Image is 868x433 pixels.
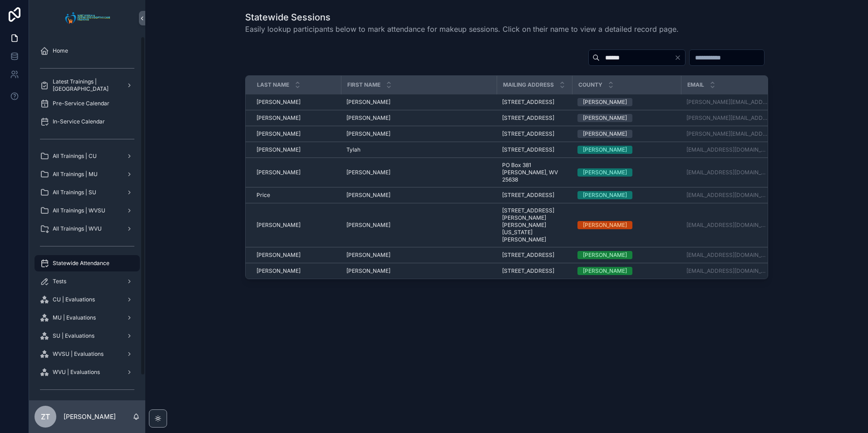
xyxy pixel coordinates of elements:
span: [PERSON_NAME] [346,169,390,176]
a: Home [35,43,140,59]
a: All Trainings | CU [35,148,140,164]
span: [PERSON_NAME] [346,98,390,106]
span: WVSU | Evaluations [53,350,104,358]
a: [PERSON_NAME] [577,130,676,138]
a: PO Box 381 [PERSON_NAME], WV 25638 [502,162,567,183]
span: [STREET_ADDRESS] [502,130,554,138]
span: County [578,81,602,89]
span: All Trainings | WVU [53,225,102,232]
div: [PERSON_NAME] [583,267,627,275]
a: [EMAIL_ADDRESS][DOMAIN_NAME] [686,267,768,275]
span: SU | Evaluations [53,332,94,340]
a: [EMAIL_ADDRESS][DOMAIN_NAME] [686,251,768,259]
span: [PERSON_NAME] [256,98,301,106]
a: [STREET_ADDRESS] [502,267,567,275]
div: [PERSON_NAME] [583,98,627,106]
div: [PERSON_NAME] [583,114,627,122]
a: [PERSON_NAME] [346,169,491,176]
span: [PERSON_NAME] [346,130,390,138]
button: Clear [674,54,685,61]
div: scrollable content [29,36,145,400]
a: CU | Evaluations [35,291,140,308]
span: Price [256,192,270,199]
a: Tests [35,273,140,290]
a: [PERSON_NAME] [577,114,676,122]
a: [EMAIL_ADDRESS][DOMAIN_NAME] [686,169,768,176]
span: MU | Evaluations [53,314,96,321]
span: [PERSON_NAME] [256,251,301,259]
div: [PERSON_NAME] [583,221,627,229]
span: [STREET_ADDRESS] [502,267,554,275]
a: Statewide Attendance [35,255,140,271]
a: All Trainings | MU [35,166,140,182]
a: [PERSON_NAME] [256,267,335,275]
span: Tests [53,278,66,285]
a: [PERSON_NAME] [577,251,676,259]
span: Latest Trainings | [GEOGRAPHIC_DATA] [53,78,119,93]
a: [PERSON_NAME] [346,267,491,275]
span: First Name [347,81,380,89]
a: WVSU | Evaluations [35,346,140,362]
span: [PERSON_NAME] [256,267,301,275]
span: [PERSON_NAME] [256,221,301,229]
span: [PERSON_NAME] [346,114,390,122]
a: [STREET_ADDRESS][PERSON_NAME][PERSON_NAME][US_STATE][PERSON_NAME] [502,207,567,243]
span: Pre-Service Calendar [53,100,109,107]
a: WVU | Evaluations [35,364,140,380]
a: [PERSON_NAME][EMAIL_ADDRESS][DOMAIN_NAME] [686,98,768,106]
a: [STREET_ADDRESS] [502,192,567,199]
span: [PERSON_NAME] [256,146,301,153]
span: All Trainings | SU [53,189,96,196]
a: All Trainings | WVSU [35,202,140,219]
span: In-Service Calendar [53,118,105,125]
a: [PERSON_NAME] [256,114,335,122]
a: [PERSON_NAME] [256,130,335,138]
div: [PERSON_NAME] [583,191,627,199]
span: [PERSON_NAME] [346,251,390,259]
div: [PERSON_NAME] [583,146,627,154]
a: [EMAIL_ADDRESS][DOMAIN_NAME] [686,221,768,229]
a: [PERSON_NAME][EMAIL_ADDRESS][DOMAIN_NAME] [686,130,768,138]
a: [EMAIL_ADDRESS][DOMAIN_NAME] [686,192,768,199]
a: Pre-Service Calendar [35,95,140,112]
a: All Trainings | SU [35,184,140,201]
a: MU | Evaluations [35,310,140,326]
a: [PERSON_NAME] [256,221,335,229]
span: Mailing Address [503,81,554,89]
a: [PERSON_NAME] [346,251,491,259]
a: [STREET_ADDRESS] [502,251,567,259]
a: [PERSON_NAME] [577,168,676,177]
div: [PERSON_NAME] [583,130,627,138]
span: [PERSON_NAME] [256,130,301,138]
a: [STREET_ADDRESS] [502,98,567,106]
a: [STREET_ADDRESS] [502,114,567,122]
a: In-Service Calendar [35,113,140,130]
a: [PERSON_NAME] [256,251,335,259]
a: SU | Evaluations [35,328,140,344]
span: Email [687,81,704,89]
span: [PERSON_NAME] [346,267,390,275]
span: All Trainings | CU [53,153,97,160]
span: [STREET_ADDRESS] [502,146,554,153]
a: [PERSON_NAME] [256,169,335,176]
a: All Trainings | WVU [35,221,140,237]
a: [PERSON_NAME] [346,130,491,138]
a: [STREET_ADDRESS] [502,146,567,153]
a: [PERSON_NAME][EMAIL_ADDRESS][DOMAIN_NAME] [686,114,768,122]
a: [PERSON_NAME] [577,191,676,199]
a: [PERSON_NAME] [577,146,676,154]
span: ZT [41,411,50,422]
span: All Trainings | WVSU [53,207,105,214]
a: Price [256,192,335,199]
h1: Statewide Sessions [245,11,679,24]
a: Latest Trainings | [GEOGRAPHIC_DATA] [35,77,140,93]
a: [EMAIL_ADDRESS][DOMAIN_NAME] [686,146,768,153]
a: [PERSON_NAME] [256,98,335,106]
span: [PERSON_NAME] [346,192,390,199]
a: [PERSON_NAME] [577,267,676,275]
span: [STREET_ADDRESS] [502,114,554,122]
